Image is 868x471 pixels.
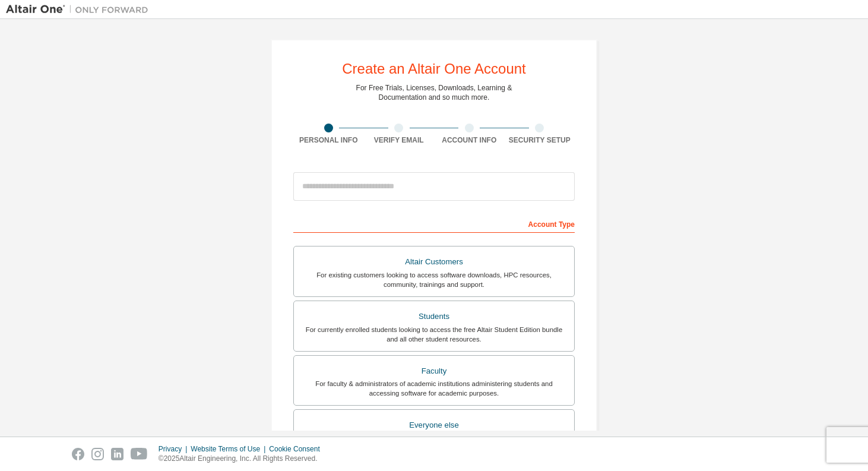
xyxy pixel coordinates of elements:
img: linkedin.svg [111,448,123,460]
div: Create an Altair One Account [342,62,526,76]
div: Privacy [159,444,191,454]
div: Faculty [301,363,567,380]
div: For existing customers looking to access software downloads, HPC resources, community, trainings ... [301,270,567,289]
p: © 2025 Altair Engineering, Inc. All Rights Reserved. [159,454,327,464]
img: Altair One [6,4,154,15]
div: Website Terms of Use [191,444,269,454]
div: For faculty & administrators of academic institutions administering students and accessing softwa... [301,379,567,398]
div: Security Setup [505,135,575,145]
img: youtube.svg [131,448,148,460]
div: Altair Customers [301,254,567,270]
img: instagram.svg [91,448,104,460]
div: Students [301,308,567,325]
div: For Free Trials, Licenses, Downloads, Learning & Documentation and so much more. [356,83,512,102]
div: Everyone else [301,417,567,434]
div: Personal Info [293,135,364,145]
div: For currently enrolled students looking to access the free Altair Student Edition bundle and all ... [301,325,567,344]
div: Account Type [293,214,575,233]
div: Verify Email [364,135,435,145]
img: facebook.svg [72,448,84,460]
div: Account Info [434,135,505,145]
div: Cookie Consent [269,444,327,454]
